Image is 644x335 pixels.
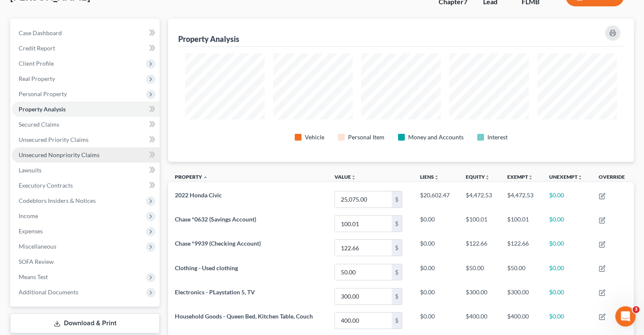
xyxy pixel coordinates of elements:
[335,216,392,232] input: 0.00
[305,133,324,141] div: Vehicle
[19,182,73,189] span: Executory Contracts
[335,264,392,280] input: 0.00
[459,212,500,236] td: $100.01
[465,174,489,180] a: Equityunfold_more
[392,288,402,305] div: $
[392,264,402,280] div: $
[203,175,208,180] i: expand_less
[542,260,592,284] td: $0.00
[19,273,48,280] span: Means Test
[351,175,356,180] i: unfold_more
[459,187,500,211] td: $4,472.53
[392,216,402,232] div: $
[528,175,533,180] i: unfold_more
[175,191,222,199] span: 2022 Honda Civic
[434,175,439,180] i: unfold_more
[413,212,459,236] td: $0.00
[592,169,634,188] th: Override
[19,258,54,265] span: SOFA Review
[19,288,78,296] span: Additional Documents
[335,313,392,329] input: 0.00
[12,254,160,269] a: SOFA Review
[175,240,261,247] span: Chase *9939 (Checking Account)
[633,306,639,313] span: 3
[507,174,533,180] a: Exemptunfold_more
[335,288,392,305] input: 0.00
[19,197,96,204] span: Codebtors Insiders & Notices
[12,178,160,193] a: Executory Contracts
[408,133,464,141] div: Money and Accounts
[19,90,67,97] span: Personal Property
[12,132,160,147] a: Unsecured Priority Claims
[335,240,392,256] input: 0.00
[420,174,439,180] a: Liensunfold_more
[459,284,500,308] td: $300.00
[12,102,160,117] a: Property Analysis
[413,260,459,284] td: $0.00
[500,260,542,284] td: $50.00
[178,34,239,44] div: Property Analysis
[12,147,160,163] a: Unsecured Nonpriority Claims
[615,306,636,327] iframe: Intercom live chat
[413,236,459,260] td: $0.00
[542,212,592,236] td: $0.00
[19,60,54,67] span: Client Profile
[12,117,160,132] a: Secured Claims
[12,163,160,178] a: Lawsuits
[175,264,238,271] span: Clothing - Used clothing
[334,174,356,180] a: Valueunfold_more
[542,284,592,308] td: $0.00
[500,212,542,236] td: $100.01
[392,191,402,208] div: $
[459,308,500,332] td: $400.00
[500,308,542,332] td: $400.00
[392,313,402,329] div: $
[459,236,500,260] td: $122.66
[500,236,542,260] td: $122.66
[19,136,88,143] span: Unsecured Priority Claims
[19,151,100,158] span: Unsecured Nonpriority Claims
[19,44,55,52] span: Credit Report
[484,175,489,180] i: unfold_more
[10,313,160,333] a: Download & Print
[19,166,41,174] span: Lawsuits
[12,41,160,56] a: Credit Report
[175,288,255,296] span: Electronics - PLaystation 5, TV
[12,25,160,41] a: Case Dashboard
[392,240,402,256] div: $
[175,216,256,223] span: Chase *0632 (Savings Account)
[500,284,542,308] td: $300.00
[542,187,592,211] td: $0.00
[413,284,459,308] td: $0.00
[175,313,313,320] span: Household Goods - Queen Bed, Kitchen Table, Couch
[19,105,66,113] span: Property Analysis
[19,121,59,128] span: Secured Claims
[542,236,592,260] td: $0.00
[542,308,592,332] td: $0.00
[459,260,500,284] td: $50.00
[19,75,55,82] span: Real Property
[578,175,583,180] i: unfold_more
[413,308,459,332] td: $0.00
[19,29,62,36] span: Case Dashboard
[19,227,43,235] span: Expenses
[500,187,542,211] td: $4,472.53
[19,243,56,250] span: Miscellaneous
[348,133,384,141] div: Personal Item
[487,133,508,141] div: Interest
[413,187,459,211] td: $20,602.47
[19,212,38,219] span: Income
[175,174,208,180] a: Property expand_less
[549,174,583,180] a: Unexemptunfold_more
[335,191,392,208] input: 0.00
